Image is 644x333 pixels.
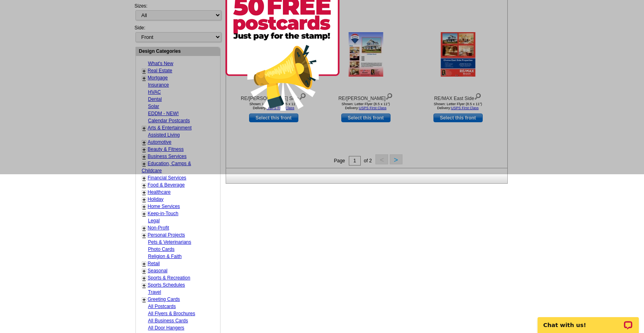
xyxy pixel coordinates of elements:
a: Non-Profit [148,225,169,231]
a: All Business Cards [148,318,188,323]
a: Food & Beverage [148,182,185,188]
a: Greeting Cards [148,296,180,302]
a: Financial Services [148,175,186,181]
a: Holiday [148,196,164,202]
a: Travel [148,289,161,295]
a: Religion & Faith [148,254,182,259]
a: + [143,282,146,289]
a: Pets & Veterinarians [148,239,191,245]
a: + [143,268,146,274]
a: Healthcare [148,189,171,195]
a: + [143,196,146,203]
a: + [143,175,146,181]
a: Sports Schedules [148,282,185,288]
a: + [143,261,146,267]
a: + [143,189,146,196]
a: All Door Hangers [148,325,184,331]
a: Legal [148,218,160,223]
a: + [143,232,146,239]
a: Seasonal [148,268,168,273]
a: + [143,275,146,281]
a: + [143,211,146,217]
a: + [143,225,146,231]
a: + [143,182,146,189]
a: All Postcards [148,304,176,309]
a: Sports & Recreation [148,275,190,281]
a: Personal Projects [148,232,185,238]
a: Home Services [148,204,180,209]
a: Keep-in-Touch [148,211,178,216]
a: + [143,204,146,210]
a: Photo Cards [148,246,175,252]
a: + [143,296,146,303]
a: All Flyers & Brochures [148,311,195,316]
a: Retail [148,261,160,266]
iframe: LiveChat chat widget [532,308,644,333]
